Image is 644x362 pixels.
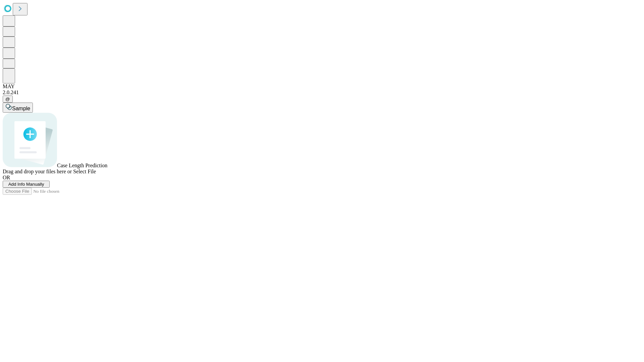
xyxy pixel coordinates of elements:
span: @ [5,97,10,102]
span: OR [3,175,10,180]
span: Sample [12,106,30,111]
div: MAY [3,83,641,89]
button: Sample [3,103,33,113]
span: Case Length Prediction [57,163,107,168]
button: Add Info Manually [3,181,50,188]
button: @ [3,96,13,103]
span: Select File [73,169,96,174]
span: Drag and drop your files here or [3,169,72,174]
div: 2.0.241 [3,89,641,96]
span: Add Info Manually [8,182,44,187]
